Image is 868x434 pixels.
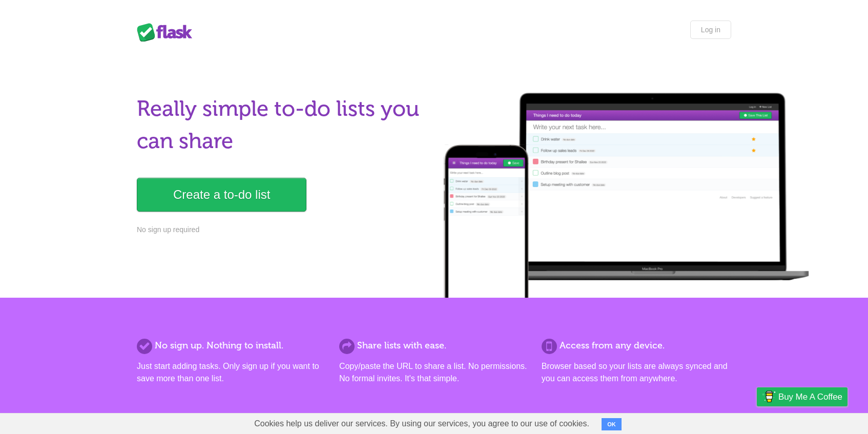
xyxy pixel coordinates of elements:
[690,20,731,39] a: Log in
[542,339,731,353] h2: Access from any device.
[602,418,622,430] button: OK
[339,360,529,385] p: Copy/paste the URL to share a list. No permissions. No formal invites. It's that simple.
[137,178,306,212] a: Create a to-do list
[757,387,848,406] a: Buy me a coffee
[137,93,428,157] h1: Really simple to-do lists you can share
[339,339,529,353] h2: Share lists with ease.
[137,339,326,353] h2: No sign up. Nothing to install.
[137,360,326,385] p: Just start adding tasks. Only sign up if you want to save more than one list.
[244,414,600,434] span: Cookies help us deliver our services. By using our services, you agree to our use of cookies.
[778,388,842,406] span: Buy me a coffee
[542,360,731,385] p: Browser based so your lists are always synced and you can access them from anywhere.
[762,388,776,405] img: Buy me a coffee
[137,224,428,235] p: No sign up required
[137,23,198,42] div: Flask Lists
